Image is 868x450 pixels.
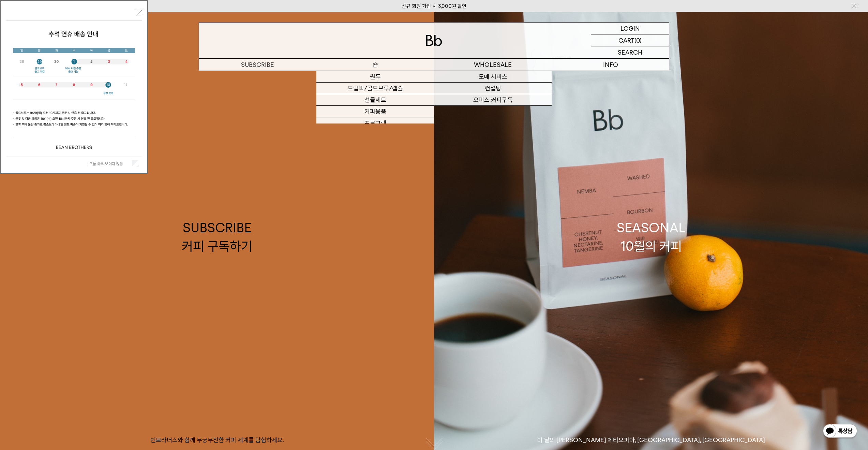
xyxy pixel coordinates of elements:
[434,71,552,83] a: 도매 서비스
[316,71,434,83] a: 원두
[434,94,552,106] a: 오피스 커피구독
[199,59,316,71] a: SUBSCRIBE
[316,83,434,94] a: 드립백/콜드브루/캡슐
[426,35,442,46] img: 로고
[617,219,686,255] div: SEASONAL 10월의 커피
[591,34,669,46] a: CART (0)
[6,21,142,157] img: 5e4d662c6b1424087153c0055ceb1a13_140731.jpg
[434,59,552,71] p: WHOLESALE
[434,436,868,444] p: 이 달의 [PERSON_NAME] 에티오피아, [GEOGRAPHIC_DATA], [GEOGRAPHIC_DATA]
[822,423,858,440] img: 카카오톡 채널 1:1 채팅 버튼
[620,23,640,34] p: LOGIN
[316,59,434,71] a: 숍
[316,94,434,106] a: 선물세트
[316,117,434,129] a: 프로그램
[591,23,669,34] a: LOGIN
[618,46,642,58] p: SEARCH
[634,34,642,46] p: (0)
[552,59,669,71] p: INFO
[316,106,434,117] a: 커피용품
[402,3,466,9] a: 신규 회원 가입 시 3,000원 할인
[434,83,552,94] a: 컨설팅
[136,10,142,16] button: 닫기
[182,219,252,255] div: SUBSCRIBE 커피 구독하기
[618,34,634,46] p: CART
[89,161,131,166] label: 오늘 하루 보이지 않음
